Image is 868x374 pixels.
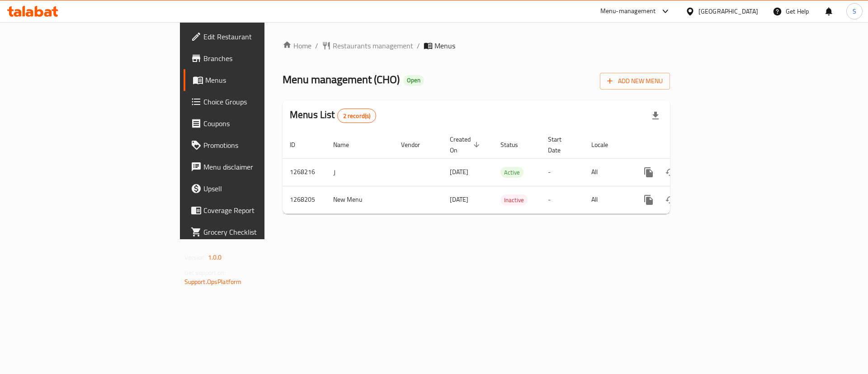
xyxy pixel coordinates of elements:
li: / [417,40,420,51]
th: Actions [631,131,732,159]
td: ز [326,158,394,186]
a: Upsell [184,178,325,199]
td: - [541,186,584,213]
div: Export file [645,105,666,127]
a: Support.OpsPlatform [184,276,242,288]
span: Active [500,167,524,178]
span: Add New Menu [607,76,663,87]
button: Change Status [660,161,681,183]
span: Menus [205,75,318,85]
div: [GEOGRAPHIC_DATA] [698,6,758,16]
span: Vendor [401,139,432,150]
table: enhanced table [283,131,732,214]
span: Choice Groups [203,96,318,107]
span: Grocery Checklist [203,227,318,237]
h2: Menus List [290,108,376,123]
button: Add New Menu [600,73,670,90]
span: Restaurants management [333,40,413,51]
span: Get support on: [184,267,226,279]
span: Coupons [203,118,318,129]
a: Menus [184,69,325,91]
div: Open [403,75,424,86]
span: Edit Restaurant [203,31,318,42]
a: Promotions [184,134,325,156]
td: New Menu [326,186,394,213]
span: 2 record(s) [338,112,376,120]
span: Menu management ( CHO ) [283,69,400,90]
button: more [638,189,660,211]
span: [DATE] [450,166,468,178]
span: Promotions [203,140,318,151]
a: Choice Groups [184,91,325,113]
div: Inactive [500,194,528,205]
a: Grocery Checklist [184,221,325,243]
button: Change Status [660,189,681,211]
a: Coverage Report [184,199,325,221]
span: Status [500,139,530,150]
span: Locale [591,139,620,150]
span: Name [333,139,361,150]
td: - [541,158,584,186]
span: Open [403,76,424,84]
a: Coupons [184,113,325,134]
a: Edit Restaurant [184,26,325,47]
span: S [853,6,856,16]
span: Created On [450,134,482,156]
span: Menus [434,40,455,51]
span: Coverage Report [203,205,318,216]
span: Start Date [548,134,573,156]
span: Upsell [203,183,318,194]
button: more [638,161,660,183]
a: Restaurants management [322,40,413,51]
nav: breadcrumb [283,40,670,51]
span: Branches [203,53,318,64]
span: [DATE] [450,194,468,205]
div: Menu-management [600,6,656,17]
a: Menu disclaimer [184,156,325,178]
span: ID [290,139,307,150]
span: Version: [184,251,207,263]
a: Branches [184,47,325,69]
span: Inactive [500,195,528,205]
span: 1.0.0 [208,251,222,263]
td: All [584,158,631,186]
div: Total records count [337,109,377,123]
span: Menu disclaimer [203,161,318,172]
td: All [584,186,631,213]
div: Active [500,167,524,178]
